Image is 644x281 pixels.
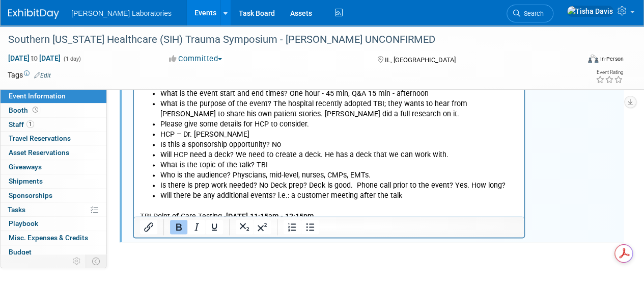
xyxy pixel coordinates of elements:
[26,120,34,128] span: 1
[588,55,598,63] img: Format-Inperson.png
[206,220,223,234] button: Underline
[8,70,51,80] td: Tags
[1,245,106,259] a: Budget
[34,72,51,79] a: Edit
[9,163,42,171] span: Giveaways
[71,9,172,17] span: [PERSON_NAME] Laboratories
[68,254,86,268] td: Personalize Event Tab Strip
[1,174,106,188] a: Shipments
[284,220,301,234] button: Numbered list
[302,157,309,164] sup: nd
[8,9,59,19] img: ExhibitDay
[165,54,226,64] button: Committed
[9,92,66,100] span: Event Information
[9,106,40,114] span: Booth
[384,56,455,64] span: IL, [GEOGRAPHIC_DATA]
[9,219,38,227] span: Playbook
[9,134,71,142] span: Travel Reservations
[8,206,25,214] span: Tasks
[188,220,205,234] button: Italic
[9,191,52,199] span: Sponsorships
[170,220,187,234] button: Bold
[301,220,319,234] button: Bullet list
[1,132,106,145] a: Travel Reservations
[567,6,613,17] img: Tisha Davis
[31,106,40,114] span: Booth not reserved yet
[86,254,107,268] td: Toggle Event Tabs
[1,146,106,160] a: Asset Reservations
[1,217,106,231] a: Playbook
[9,248,32,256] span: Budget
[8,54,61,63] span: [DATE] [DATE]
[254,220,271,234] button: Superscript
[212,34,218,41] sup: nd
[1,118,106,132] a: Staff1
[9,234,88,242] span: Misc. Expenses & Credits
[520,10,544,17] span: Search
[5,31,571,49] div: Southern [US_STATE] Healthcare (SIH) Trauma Symposium - [PERSON_NAME] UNCONFIRMED
[9,177,43,185] span: Shipments
[507,5,553,22] a: Search
[63,56,81,62] span: (1 day)
[1,89,106,103] a: Event Information
[1,104,106,117] a: Booth
[596,70,623,75] div: Event Rating
[1,189,106,202] a: Sponsorships
[9,120,34,129] span: Staff
[1,203,106,217] a: Tasks
[1,231,106,245] a: Misc. Expenses & Credits
[9,148,69,157] span: Asset Reservations
[1,160,106,174] a: Giveaways
[236,220,253,234] button: Subscript
[600,55,624,63] div: In-Person
[140,220,157,234] button: Insert/edit link
[30,54,39,62] span: to
[534,53,624,68] div: Event Format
